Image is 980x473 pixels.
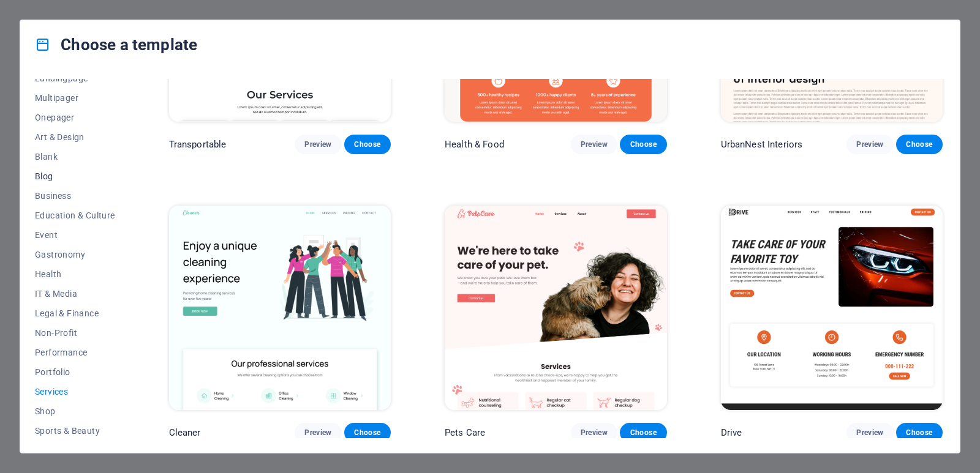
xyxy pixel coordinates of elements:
[344,135,391,154] button: Choose
[35,343,115,362] button: Performance
[906,140,933,149] span: Choose
[571,423,617,442] button: Preview
[35,113,115,122] span: Onepager
[35,323,115,343] button: Non-Profit
[856,140,883,149] span: Preview
[354,428,381,438] span: Choose
[295,135,341,154] button: Preview
[35,132,115,142] span: Art & Design
[169,138,227,151] p: Transportable
[35,127,115,147] button: Art & Design
[35,264,115,284] button: Health
[35,171,115,181] span: Blog
[35,348,115,357] span: Performance
[35,401,115,421] button: Shop
[35,225,115,245] button: Event
[35,387,115,397] span: Services
[35,367,115,377] span: Portfolio
[295,423,341,442] button: Preview
[721,426,742,439] p: Drive
[35,35,197,54] h4: Choose a template
[35,308,115,318] span: Legal & Finance
[35,93,115,103] span: Multipager
[169,426,201,439] p: Cleaner
[856,428,883,438] span: Preview
[35,289,115,299] span: IT & Media
[846,135,893,154] button: Preview
[35,426,115,436] span: Sports & Beauty
[35,206,115,225] button: Education & Culture
[35,210,115,220] span: Education & Culture
[35,230,115,240] span: Event
[445,138,504,151] p: Health & Food
[896,135,943,154] button: Choose
[35,186,115,206] button: Business
[35,108,115,127] button: Onepager
[169,206,391,410] img: Cleaner
[906,428,933,438] span: Choose
[35,250,115,259] span: Gastronomy
[35,304,115,323] button: Legal & Finance
[630,140,657,149] span: Choose
[846,423,893,442] button: Preview
[35,269,115,279] span: Health
[35,245,115,264] button: Gastronomy
[35,88,115,108] button: Multipager
[35,382,115,401] button: Services
[620,135,666,154] button: Choose
[896,423,943,442] button: Choose
[630,428,657,438] span: Choose
[354,140,381,149] span: Choose
[620,423,666,442] button: Choose
[344,423,391,442] button: Choose
[304,140,331,149] span: Preview
[721,206,943,410] img: Drive
[35,406,115,416] span: Shop
[581,428,608,438] span: Preview
[35,284,115,304] button: IT & Media
[35,191,115,201] span: Business
[35,328,115,338] span: Non-Profit
[35,421,115,441] button: Sports & Beauty
[35,152,115,162] span: Blank
[445,206,666,410] img: Pets Care
[35,147,115,166] button: Blank
[721,138,803,151] p: UrbanNest Interiors
[581,140,608,149] span: Preview
[445,426,485,439] p: Pets Care
[35,362,115,382] button: Portfolio
[571,135,617,154] button: Preview
[35,166,115,186] button: Blog
[304,428,331,438] span: Preview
